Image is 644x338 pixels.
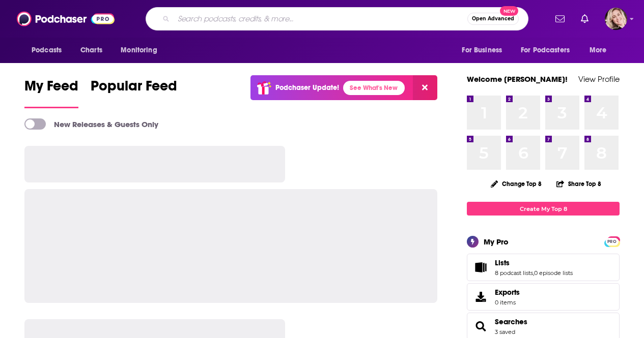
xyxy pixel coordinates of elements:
[495,328,515,335] a: 3 saved
[605,8,627,30] img: User Profile
[551,10,569,27] a: Show notifications dropdown
[514,41,584,60] button: open menu
[605,8,627,30] span: Logged in as kkclayton
[24,118,158,130] a: New Releases & Guests Only
[17,9,115,28] img: Podchaser - Follow, Share and Rate Podcasts
[146,7,528,30] div: Search podcasts, credits, & more...
[24,41,75,60] button: open menu
[495,317,527,326] a: Searches
[495,299,520,306] span: 0 items
[467,283,620,311] a: Exports
[467,202,620,216] a: Create My Top 8
[495,258,573,267] a: Lists
[577,10,593,27] a: Show notifications dropdown
[91,77,177,108] a: Popular Feed
[455,41,515,60] button: open menu
[80,43,102,57] span: Charts
[495,288,520,297] span: Exports
[484,237,509,247] div: My Pro
[470,290,491,304] span: Exports
[121,43,157,57] span: Monitoring
[74,41,108,60] a: Charts
[605,8,627,30] button: Show profile menu
[91,77,177,101] span: Popular Feed
[470,319,491,333] a: Searches
[521,43,570,57] span: For Podcasters
[467,254,620,281] span: Lists
[275,83,339,92] p: Podchaser Update!
[343,81,405,95] a: See What's New
[533,269,534,276] span: ,
[495,269,533,276] a: 8 podcast lists
[606,238,618,245] span: PRO
[32,43,62,57] span: Podcasts
[462,43,502,57] span: For Business
[24,77,78,108] a: My Feed
[467,13,519,25] button: Open AdvancedNew
[470,260,491,274] a: Lists
[578,74,620,84] a: View Profile
[24,77,78,101] span: My Feed
[582,41,620,60] button: open menu
[534,269,573,276] a: 0 episode lists
[174,11,467,27] input: Search podcasts, credits, & more...
[495,258,510,267] span: Lists
[590,43,607,57] span: More
[472,16,514,21] span: Open Advanced
[556,174,602,194] button: Share Top 8
[500,6,518,16] span: New
[114,41,170,60] button: open menu
[485,177,548,190] button: Change Top 8
[606,237,618,245] a: PRO
[467,74,568,84] a: Welcome [PERSON_NAME]!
